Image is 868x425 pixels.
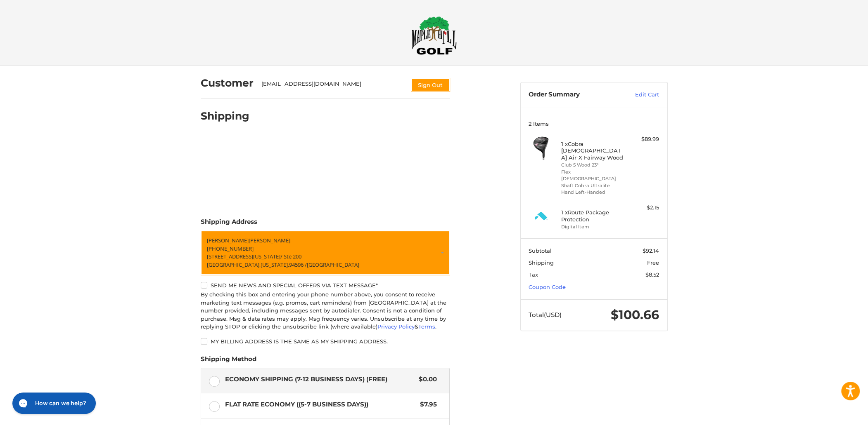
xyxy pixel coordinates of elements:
h4: 1 x Cobra [DEMOGRAPHIC_DATA] Air-X Fairway Wood [561,141,624,161]
span: [PERSON_NAME] [249,237,290,244]
span: Free [647,259,659,266]
span: $100.66 [611,307,659,322]
li: Shaft Cobra Ultralite [561,182,624,189]
a: Enter or select a different address [201,230,450,275]
span: $92.14 [643,247,659,254]
span: $0.00 [415,375,437,384]
span: Tax [529,271,538,278]
li: Club 5 Wood 23° [561,162,624,169]
legend: Shipping Method [201,355,256,368]
h3: 2 Items [529,120,659,127]
span: $7.95 [416,400,437,409]
span: [GEOGRAPHIC_DATA] [307,261,359,268]
span: Total (USD) [529,311,562,319]
a: Privacy Policy [377,323,415,330]
div: $2.15 [626,204,659,212]
a: Terms [418,323,435,330]
span: Subtotal [529,247,552,254]
span: [PERSON_NAME] [207,237,249,244]
span: / Ste 200 [280,253,301,260]
div: [EMAIL_ADDRESS][DOMAIN_NAME] [261,80,403,92]
span: 94596 / [289,261,307,268]
span: Flat Rate Economy ((5-7 Business Days)) [225,400,416,409]
span: Economy Shipping (7-12 Business Days) (Free) [225,375,415,384]
li: Digital Item [561,223,624,230]
li: Flex [DEMOGRAPHIC_DATA] [561,169,624,182]
button: Sign Out [411,78,450,92]
legend: Shipping Address [201,217,257,230]
div: By checking this box and entering your phone number above, you consent to receive marketing text ... [201,291,450,331]
a: Edit Cart [617,91,659,99]
h2: Shipping [201,110,249,122]
span: Shipping [529,259,554,266]
span: [PHONE_NUMBER] [207,244,254,252]
iframe: Gorgias live chat messenger [8,390,98,417]
label: Send me news and special offers via text message* [201,282,450,289]
h2: Customer [201,77,254,89]
div: $89.99 [626,135,659,143]
label: My billing address is the same as my shipping address. [201,338,450,345]
li: Hand Left-Handed [561,189,624,196]
a: Coupon Code [529,284,566,290]
h4: 1 x Route Package Protection [561,209,624,223]
span: [US_STATE], [261,261,289,268]
span: [GEOGRAPHIC_DATA], [207,261,261,268]
span: [STREET_ADDRESS][US_STATE] [207,253,280,260]
img: Maple Hill Golf [411,16,457,55]
h3: Order Summary [529,91,617,99]
span: $8.52 [645,271,659,278]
